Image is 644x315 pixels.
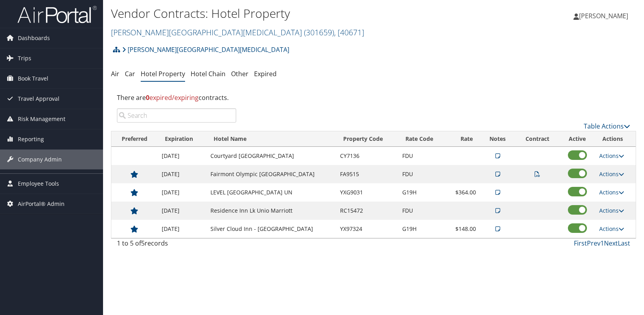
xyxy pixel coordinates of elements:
span: expired/expiring [146,93,199,102]
td: [DATE] [158,220,207,238]
a: Actions [599,207,624,214]
span: AirPortal® Admin [18,194,65,214]
h1: Vendor Contracts: Hotel Property [111,5,461,22]
td: CY7136 [336,147,398,165]
a: [PERSON_NAME][GEOGRAPHIC_DATA][MEDICAL_DATA] [122,42,289,58]
a: 1 [600,239,604,248]
span: Reporting [18,129,44,149]
span: [PERSON_NAME] [579,12,628,20]
th: Property Code: activate to sort column ascending [336,131,398,147]
td: $364.00 [447,183,480,202]
a: Actions [599,225,624,232]
a: Table Actions [584,122,630,131]
span: Travel Approval [18,89,59,109]
th: Contract: activate to sort column ascending [515,131,559,147]
th: Notes: activate to sort column ascending [480,131,515,147]
th: Preferred: activate to sort column ascending [111,131,158,147]
a: Actions [599,170,624,178]
div: 1 to 5 of records [117,238,236,252]
a: Actions [599,152,624,159]
a: Air [111,69,119,78]
a: Last [618,239,630,248]
th: Expiration: activate to sort column ascending [158,131,207,147]
td: Silver Cloud Inn - [GEOGRAPHIC_DATA] [206,220,336,238]
span: , [ 40671 ] [334,27,364,38]
td: Fairmont Olympic [GEOGRAPHIC_DATA] [206,165,336,183]
span: Book Travel [18,69,48,88]
td: [DATE] [158,147,207,165]
td: FDU [398,165,447,183]
strong: 0 [146,93,149,102]
span: 5 [141,239,145,248]
td: [DATE] [158,202,207,220]
a: Hotel Chain [191,69,225,78]
span: Dashboards [18,28,50,48]
th: Actions [595,131,636,147]
a: Car [125,69,135,78]
td: FDU [398,147,447,165]
span: Employee Tools [18,174,59,194]
td: YXG9031 [336,183,398,202]
th: Rate Code: activate to sort column ascending [398,131,447,147]
td: FDU [398,202,447,220]
img: airportal-logo.png [17,5,97,24]
a: Prev [587,239,600,248]
span: Risk Management [18,109,65,129]
div: There are contracts. [111,87,636,108]
a: Expired [254,69,277,78]
td: [DATE] [158,183,207,202]
span: ( 301659 ) [304,27,334,38]
input: Search [117,108,236,123]
td: $148.00 [447,220,480,238]
td: RC15472 [336,202,398,220]
td: YX97324 [336,220,398,238]
th: Rate: activate to sort column ascending [447,131,480,147]
td: [DATE] [158,165,207,183]
th: Active: activate to sort column ascending [559,131,595,147]
td: G19H [398,220,447,238]
td: FA9515 [336,165,398,183]
td: G19H [398,183,447,202]
a: Next [604,239,618,248]
a: [PERSON_NAME] [573,4,636,28]
a: Hotel Property [141,69,185,78]
span: Trips [18,48,31,68]
a: [PERSON_NAME][GEOGRAPHIC_DATA][MEDICAL_DATA] [111,27,364,38]
span: Company Admin [18,150,62,169]
td: LEVEL [GEOGRAPHIC_DATA] UN [206,183,336,202]
th: Hotel Name: activate to sort column descending [206,131,336,147]
a: First [574,239,587,248]
a: Actions [599,188,624,196]
a: Other [231,69,248,78]
td: Courtyard [GEOGRAPHIC_DATA] [206,147,336,165]
td: Residence Inn Lk Unio Marriott [206,202,336,220]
